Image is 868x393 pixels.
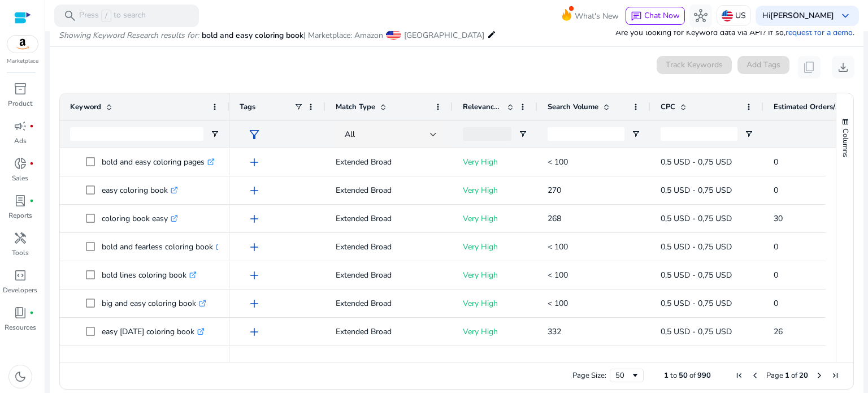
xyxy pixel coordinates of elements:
[463,207,527,230] p: Very High
[102,348,198,372] p: adult coloring book easy
[572,370,606,381] div: Page Size:
[785,370,789,381] span: 1
[548,127,624,141] input: Search Volume Filter Input
[12,173,28,183] p: Sales
[14,269,27,282] span: code_blocks
[3,285,37,295] p: Developers
[610,369,644,382] div: Page Size
[102,264,197,287] p: bold lines coloring book
[664,370,669,381] span: 1
[248,325,261,339] span: add
[697,370,711,381] span: 990
[240,102,255,112] span: Tags
[735,371,744,380] div: First Page
[774,241,778,252] span: 0
[336,235,442,258] p: Extended Broad
[615,370,631,381] div: 50
[102,292,206,315] p: big and easy coloring book
[799,370,808,381] span: 20
[248,184,261,197] span: add
[102,320,205,343] p: easy [DATE] coloring book
[29,161,34,166] span: fiber_manual_record
[70,102,101,112] span: Keyword
[840,128,850,157] span: Columns
[670,370,677,381] span: to
[336,264,442,287] p: Extended Broad
[689,5,712,27] button: hub
[661,270,732,280] span: 0,5 USD - 0,75 USD
[661,185,732,196] span: 0,5 USD - 0,75 USD
[248,240,261,254] span: add
[248,156,261,169] span: add
[836,61,850,74] span: download
[722,10,733,21] img: us.svg
[575,6,619,26] span: What's New
[548,241,568,252] span: < 100
[101,10,111,22] span: /
[5,322,36,332] p: Resources
[831,371,840,380] div: Last Page
[14,306,27,319] span: book_4
[832,56,854,79] button: download
[762,12,834,20] p: Hi
[336,348,442,372] p: Extended Broad
[14,119,27,133] span: campaign
[694,9,708,23] span: hub
[63,9,77,23] span: search
[463,235,527,258] p: Very High
[463,102,502,112] span: Relevance Score
[548,185,561,196] span: 270
[661,326,732,337] span: 0,5 USD - 0,75 USD
[744,129,753,139] button: Open Filter Menu
[79,10,146,22] p: Press to search
[102,150,215,174] p: bold and easy coloring pages
[59,30,199,41] i: Showing Keyword Research results for:
[303,30,383,41] span: | Marketplace: Amazon
[661,298,732,309] span: 0,5 USD - 0,75 USD
[336,150,442,174] p: Extended Broad
[548,157,568,167] span: < 100
[661,241,732,252] span: 0,5 USD - 0,75 USD
[815,371,824,380] div: Next Page
[12,248,29,258] p: Tools
[548,270,568,280] span: < 100
[463,179,527,202] p: Very High
[463,348,527,372] p: Very High
[29,310,34,315] span: fiber_manual_record
[774,270,778,280] span: 0
[8,210,32,221] p: Reports
[248,269,261,282] span: add
[336,102,375,112] span: Match Type
[463,320,527,343] p: Very High
[774,185,778,196] span: 0
[14,136,27,146] p: Ads
[336,320,442,343] p: Extended Broad
[791,370,797,381] span: of
[750,371,759,380] div: Previous Page
[336,207,442,230] p: Extended Broad
[14,82,27,96] span: inventory_2
[7,36,38,53] img: amazon.svg
[774,298,778,309] span: 0
[14,157,27,170] span: donut_small
[14,194,27,208] span: lab_profile
[661,213,732,224] span: 0,5 USD - 0,75 USD
[774,213,783,224] span: 30
[770,10,834,21] b: [PERSON_NAME]
[766,370,783,381] span: Page
[463,264,527,287] p: Very High
[7,57,38,66] p: Marketplace
[102,235,223,258] p: bold and fearless coloring book
[336,179,442,202] p: Extended Broad
[548,298,568,309] span: < 100
[14,231,27,245] span: handyman
[679,370,688,381] span: 50
[102,207,178,230] p: coloring book easy
[345,129,355,140] span: All
[336,292,442,315] p: Extended Broad
[631,129,640,139] button: Open Filter Menu
[487,28,496,41] mat-icon: edit
[631,11,642,22] span: chat
[29,198,34,203] span: fiber_manual_record
[248,297,261,310] span: add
